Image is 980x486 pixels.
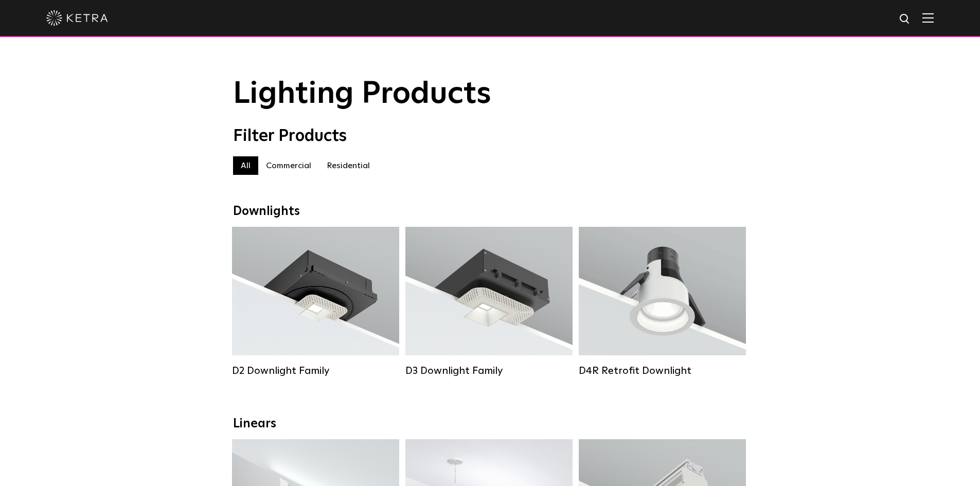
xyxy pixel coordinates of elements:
div: D3 Downlight Family [405,365,573,377]
a: D4R Retrofit Downlight Lumen Output:800Colors:White / BlackBeam Angles:15° / 25° / 40° / 60°Watta... [579,227,746,382]
img: Hamburger%20Nav.svg [922,13,934,23]
img: search icon [899,13,912,26]
label: Residential [319,156,378,175]
div: Downlights [233,204,747,219]
span: Lighting Products [233,79,491,110]
label: All [233,156,258,175]
div: D4R Retrofit Downlight [579,365,746,377]
img: ketra-logo-2019-white [46,10,108,26]
div: D2 Downlight Family [232,365,399,377]
label: Commercial [258,156,319,175]
div: Filter Products [233,127,747,146]
a: D2 Downlight Family Lumen Output:1200Colors:White / Black / Gloss Black / Silver / Bronze / Silve... [232,227,399,382]
div: Linears [233,417,747,431]
a: D3 Downlight Family Lumen Output:700 / 900 / 1100Colors:White / Black / Silver / Bronze / Paintab... [405,227,573,382]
